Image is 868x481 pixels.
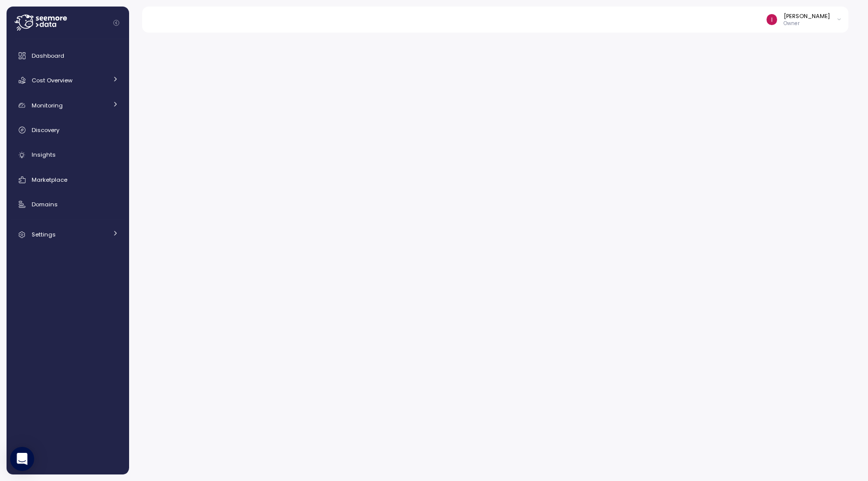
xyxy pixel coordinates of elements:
span: Domains [32,200,58,208]
a: Cost Overview [11,70,125,90]
span: Insights [32,151,56,159]
span: Dashboard [32,52,64,60]
span: Settings [32,230,56,238]
a: Marketplace [11,170,125,190]
img: ACg8ocKLuhHFaZBJRg6H14Zm3JrTaqN1bnDy5ohLcNYWE-rfMITsOg=s96-c [767,14,777,25]
a: Domains [11,194,125,214]
span: Discovery [32,126,59,134]
span: Monitoring [32,101,63,109]
div: Open Intercom Messenger [10,447,34,471]
a: Settings [11,224,125,245]
a: Discovery [11,120,125,140]
span: Cost Overview [32,76,72,84]
a: Monitoring [11,95,125,115]
a: Dashboard [11,46,125,66]
span: Marketplace [32,176,67,184]
p: Owner [784,20,830,27]
button: Collapse navigation [110,19,123,27]
div: [PERSON_NAME] [784,12,830,20]
a: Insights [11,145,125,165]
